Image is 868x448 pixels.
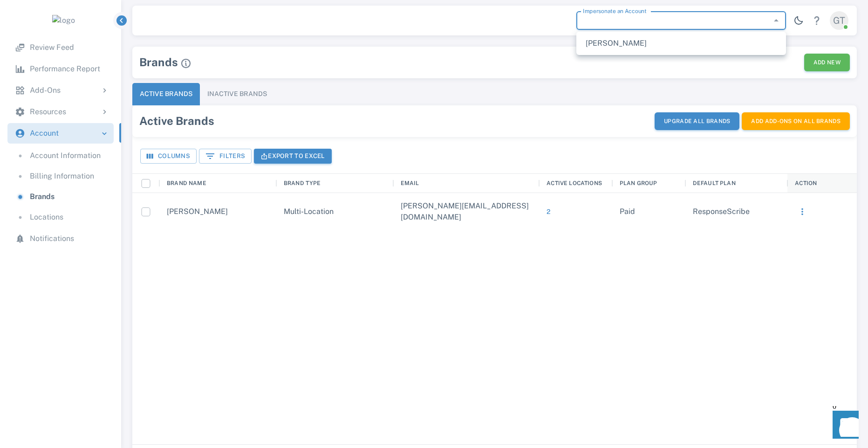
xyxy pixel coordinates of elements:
[620,178,657,189] div: Plan Group
[795,178,817,189] div: Action
[139,112,214,129] div: Active Brands
[7,166,114,186] a: Billing Information
[30,106,66,117] p: Resources
[167,206,228,217] p: [PERSON_NAME]
[200,83,274,105] button: Inactive Brands
[393,173,540,193] div: Email
[7,145,114,166] a: Account Information
[830,11,848,30] div: GT
[401,178,419,189] div: Email
[52,15,75,26] img: logo
[539,173,612,193] div: Active Locations
[199,149,252,164] button: Show filters
[7,59,114,79] a: Performance Report
[787,173,861,193] div: Action
[254,149,332,164] button: Export To Excel
[159,173,276,193] div: Brand name
[742,112,850,130] button: Add Add-ons on All Brands
[7,123,114,144] div: Account
[30,63,100,75] p: Performance Report
[824,406,864,446] iframe: Front Chat
[140,149,197,164] button: Select the columns you would like displayed.
[30,212,63,223] p: Locations
[583,7,647,15] label: Impersonate an Account
[804,54,850,71] button: Add New
[401,200,532,223] p: [PERSON_NAME][EMAIL_ADDRESS][DOMAIN_NAME]
[7,80,114,101] div: Add-Ons
[770,14,783,27] button: Close
[7,207,114,227] a: Locations
[7,228,114,249] a: Notifications
[284,206,334,217] p: Multi-Location
[547,178,602,189] div: Active Locations
[612,173,685,193] div: Plan Group
[30,191,55,202] p: Brands
[132,83,200,105] button: Active Brands
[30,85,61,96] p: Add-Ons
[693,178,736,189] div: Default Plan
[807,11,826,30] a: Help Center
[30,171,94,182] p: Billing Information
[7,186,114,207] a: Brands
[7,102,114,122] div: Resources
[30,42,74,53] p: Review Feed
[576,34,786,53] li: [PERSON_NAME]
[30,128,59,139] p: Account
[655,112,739,130] button: Upgrade All Brands
[132,83,857,105] div: nav tabs example
[30,150,101,161] p: Account Information
[284,178,321,189] div: Brand Type
[547,206,550,217] button: 2
[620,206,635,217] p: Paid
[167,178,206,189] div: Brand name
[693,206,750,217] p: ResponseScribe
[139,54,191,70] div: Brands
[30,233,74,244] p: Notifications
[276,173,393,193] div: Brand Type
[685,173,787,193] div: Default Plan
[7,37,114,58] a: Review Feed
